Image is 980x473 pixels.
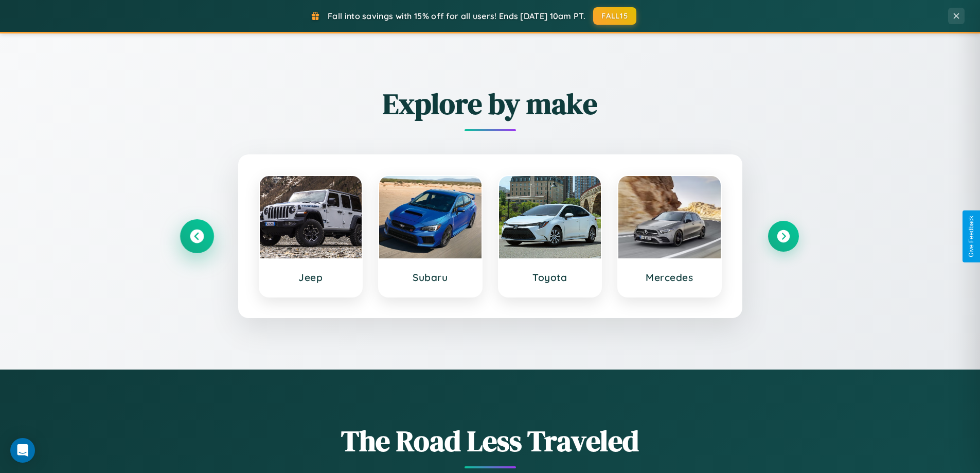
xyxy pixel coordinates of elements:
h2: Explore by make [182,84,799,124]
button: FALL15 [593,7,636,25]
span: Fall into savings with 15% off for all users! Ends [DATE] 10am PT. [328,11,585,21]
h3: Mercedes [629,271,710,284]
h3: Jeep [270,271,352,284]
h3: Subaru [389,271,471,284]
h1: The Road Less Traveled [182,421,799,461]
div: Give Feedback [968,216,975,257]
div: Open Intercom Messenger [10,438,35,463]
h3: Toyota [509,271,591,284]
